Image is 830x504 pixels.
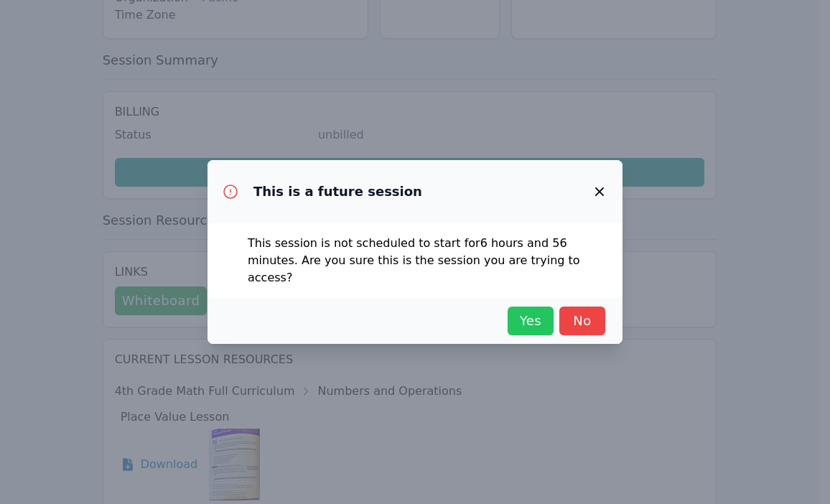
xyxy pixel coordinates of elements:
[559,307,605,335] button: No
[253,183,422,200] h3: This is a future session
[248,235,582,286] p: This session is not scheduled to start for 6 hours and 56 minutes . Are you sure this is the sess...
[508,307,554,335] button: Yes
[566,311,598,331] span: No
[515,311,546,331] span: Yes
